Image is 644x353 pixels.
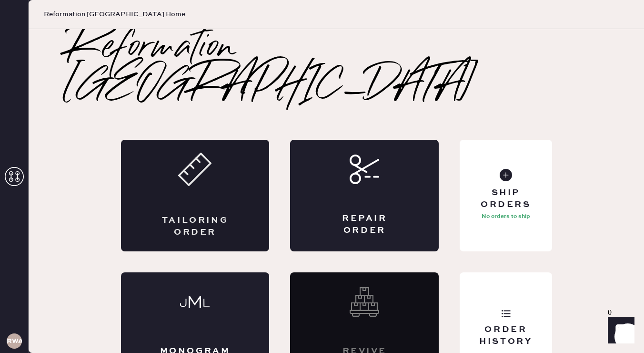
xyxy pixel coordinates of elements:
p: No orders to ship [482,211,530,222]
span: Reformation [GEOGRAPHIC_DATA] Home [44,10,185,19]
div: Repair Order [328,213,401,237]
div: Order History [467,324,544,348]
iframe: Front Chat [599,310,640,351]
div: Tailoring Order [159,215,231,239]
div: Ship Orders [467,187,544,211]
h2: Reformation [GEOGRAPHIC_DATA] [67,29,606,105]
h3: RWA [7,338,22,344]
